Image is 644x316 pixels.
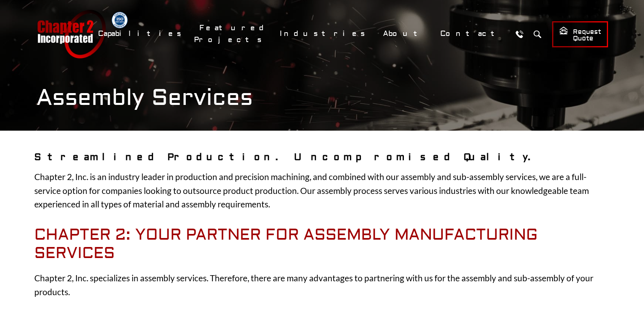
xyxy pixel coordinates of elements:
span: Request Quote [559,26,601,43]
a: Call Us [512,27,527,42]
a: Featured Projects [194,19,270,49]
h1: Assembly Services [36,84,608,111]
h2: Chapter 2: Your Partner for Assembly Manufacturing Services [34,226,610,263]
a: Industries [274,25,374,42]
strong: Streamlined Production. Uncompromised Quality. [34,151,537,163]
p: Chapter 2, Inc. is an industry leader in production and precision machining, and combined with ou... [34,170,610,211]
a: About [378,25,431,42]
p: Chapter 2, Inc. specializes in assembly services. Therefore, there are many advantages to partner... [34,271,610,298]
a: Contact [435,25,508,42]
button: Search [530,27,545,42]
a: Capabilities [93,25,190,42]
a: Chapter 2 Incorporated [36,10,106,58]
a: Request Quote [552,21,608,47]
